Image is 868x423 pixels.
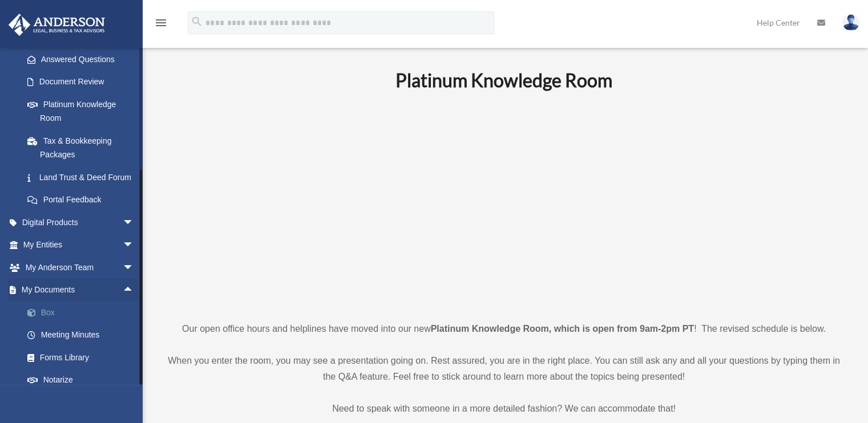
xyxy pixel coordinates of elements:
[16,48,151,71] a: Answered Questions
[123,211,146,234] span: arrow_drop_down
[395,69,612,91] b: Platinum Knowledge Room
[8,256,151,279] a: My Anderson Teamarrow_drop_down
[16,324,151,347] a: Meeting Minutes
[123,279,146,302] span: arrow_drop_up
[8,234,151,257] a: My Entitiesarrow_drop_down
[16,166,151,189] a: Land Trust & Deed Forum
[16,301,151,324] a: Box
[16,129,151,166] a: Tax & Bookkeeping Packages
[333,107,675,300] iframe: 231110_Toby_KnowledgeRoom
[16,189,151,211] a: Portal Feedback
[842,14,859,31] img: User Pic
[431,324,694,333] strong: Platinum Knowledge Room, which is open from 9am-2pm PT
[8,211,151,234] a: Digital Productsarrow_drop_down
[123,256,146,279] span: arrow_drop_down
[191,15,203,28] i: search
[8,279,151,302] a: My Documentsarrow_drop_up
[154,20,168,30] a: menu
[16,93,146,129] a: Platinum Knowledge Room
[163,401,845,417] p: Need to speak with someone in a more detailed fashion? We can accommodate that!
[16,71,151,93] a: Document Review
[16,346,151,369] a: Forms Library
[123,234,146,257] span: arrow_drop_down
[163,353,845,385] p: When you enter the room, you may see a presentation going on. Rest assured, you are in the right ...
[163,321,845,337] p: Our open office hours and helplines have moved into our new ! The revised schedule is below.
[154,16,168,30] i: menu
[16,369,151,392] a: Notarize
[5,14,108,36] img: Anderson Advisors Platinum Portal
